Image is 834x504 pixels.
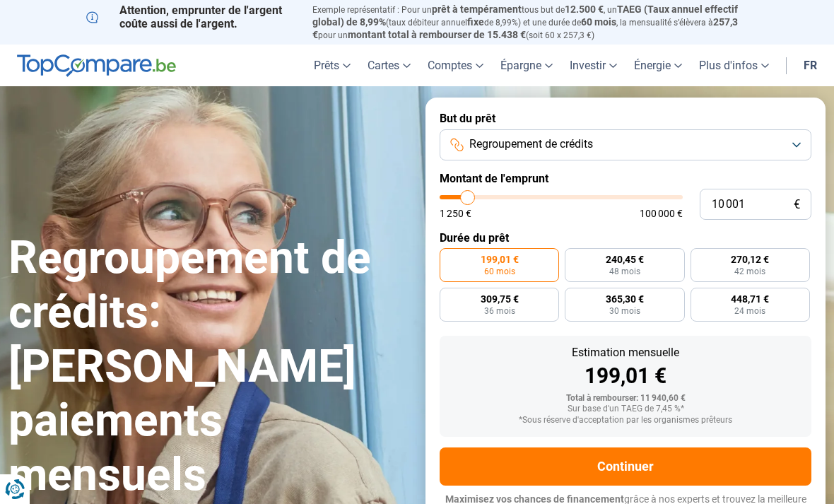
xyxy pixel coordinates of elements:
[731,294,769,304] span: 448,71 €
[484,267,515,276] span: 60 mois
[86,4,295,30] p: Attention, emprunter de l'argent coûte aussi de l'argent.
[481,254,519,264] span: 199,01 €
[440,209,471,218] span: 1 250 €
[467,16,484,28] span: fixe
[481,294,519,304] span: 309,75 €
[348,29,526,40] span: montant total à rembourser de 15.438 €
[734,307,765,315] span: 24 mois
[609,267,640,276] span: 48 mois
[451,394,800,404] div: Total à rembourser: 11 940,60 €
[469,136,593,152] span: Regroupement de crédits
[305,45,359,86] a: Prêts
[731,254,769,264] span: 270,12 €
[640,209,683,218] span: 100 000 €
[795,45,826,86] a: fr
[17,54,176,77] img: TopCompare
[451,347,800,358] div: Estimation mensuelle
[794,199,800,211] span: €
[451,365,800,387] div: 199,01 €
[359,45,419,86] a: Cartes
[312,4,738,28] span: TAEG (Taux annuel effectif global) de 8,99%
[451,416,800,426] div: *Sous réserve d'acceptation par les organismes prêteurs
[451,404,800,414] div: Sur base d'un TAEG de 7,45 %*
[691,45,777,86] a: Plus d'infos
[419,45,492,86] a: Comptes
[432,4,522,15] span: prêt à tempérament
[734,267,765,276] span: 42 mois
[625,45,691,86] a: Énergie
[8,231,409,503] h1: Regroupement de crédits: [PERSON_NAME] paiements mensuels
[492,45,561,86] a: Épargne
[565,4,604,15] span: 12.500 €
[606,294,644,304] span: 365,30 €
[561,45,625,86] a: Investir
[440,231,811,245] label: Durée du prêt
[609,307,640,315] span: 30 mois
[440,129,811,160] button: Regroupement de crédits
[312,16,738,40] span: 257,3 €
[312,4,748,41] p: Exemple représentatif : Pour un tous but de , un (taux débiteur annuel de 8,99%) et une durée de ...
[440,172,811,185] label: Montant de l'emprunt
[440,447,811,486] button: Continuer
[606,254,644,264] span: 240,45 €
[440,112,811,125] label: But du prêt
[581,16,616,28] span: 60 mois
[484,307,515,315] span: 36 mois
